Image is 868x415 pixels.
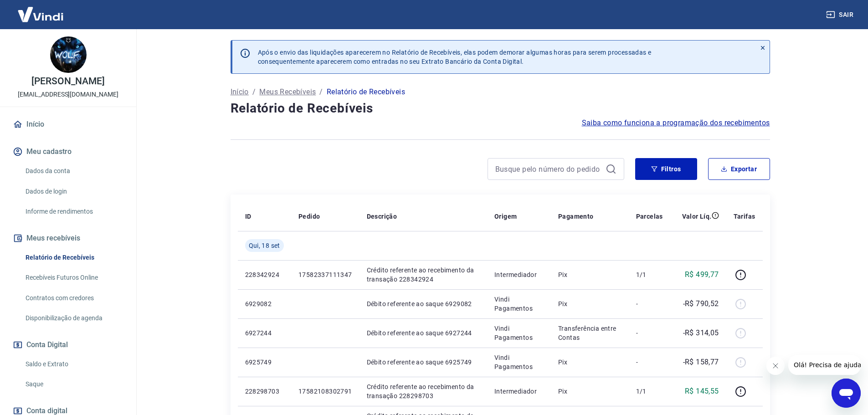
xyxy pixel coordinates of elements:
p: Vindi Pagamentos [494,353,544,371]
p: Origem [494,212,517,221]
p: Relatório de Recebíveis [327,87,405,97]
p: ID [245,212,252,221]
p: Vindi Pagamentos [494,324,544,342]
p: 6929082 [245,299,284,308]
p: 17582108302791 [298,387,352,396]
p: / [252,87,256,97]
p: Valor Líq. [682,212,712,221]
p: Débito referente ao saque 6929082 [367,299,480,308]
a: Início [231,87,249,97]
p: - [636,328,663,338]
iframe: Fechar mensagem [766,357,785,375]
p: Pix [558,387,621,396]
button: Meus recebíveis [11,228,125,248]
p: - [636,358,663,367]
p: - [636,299,663,308]
p: Intermediador [494,270,544,279]
a: Dados da conta [22,162,125,180]
p: 1/1 [636,387,663,396]
img: Vindi [11,0,70,28]
a: Disponibilização de agenda [22,309,125,328]
p: [EMAIL_ADDRESS][DOMAIN_NAME] [18,90,118,99]
p: Crédito referente ao recebimento da transação 228298703 [367,382,480,400]
a: Dados de login [22,182,125,201]
p: 228342924 [245,270,284,279]
button: Conta Digital [11,335,125,355]
p: Vindi Pagamentos [494,295,544,313]
iframe: Mensagem da empresa [788,355,861,375]
h4: Relatório de Recebíveis [231,99,770,118]
p: Crédito referente ao recebimento da transação 228342924 [367,266,480,284]
a: Saldo e Extrato [22,355,125,374]
p: -R$ 158,77 [683,357,719,368]
p: -R$ 790,52 [683,298,719,309]
p: Transferência entre Contas [558,324,621,342]
p: Intermediador [494,387,544,396]
p: Parcelas [636,212,663,221]
p: R$ 499,77 [685,269,719,280]
iframe: Botão para abrir a janela de mensagens [832,379,861,408]
p: Pagamento [558,212,594,221]
button: Exportar [708,158,770,180]
img: ede0af80-2e73-48d3-bf7f-3b27aaefe703.jpeg [50,36,87,73]
a: Saque [22,375,125,394]
button: Filtros [635,158,697,180]
button: Sair [824,6,857,23]
p: Após o envio das liquidações aparecerem no Relatório de Recebíveis, elas podem demorar algumas ho... [258,48,652,66]
p: / [319,87,323,97]
a: Saiba como funciona a programação dos recebimentos [582,118,770,128]
a: Informe de rendimentos [22,202,125,221]
p: Pedido [298,212,320,221]
p: 228298703 [245,387,284,396]
span: Olá! Precisa de ajuda? [5,6,77,14]
p: Descrição [367,212,397,221]
a: Contratos com credores [22,289,125,307]
p: 6927244 [245,328,284,338]
p: [PERSON_NAME] [31,77,104,86]
p: 17582337111347 [298,270,352,279]
p: Débito referente ao saque 6927244 [367,328,480,338]
span: Qui, 18 set [249,241,280,250]
p: Pix [558,299,621,308]
p: -R$ 314,05 [683,328,719,338]
a: Recebíveis Futuros Online [22,268,125,287]
button: Meu cadastro [11,142,125,162]
a: Meus Recebíveis [259,87,316,97]
a: Início [11,114,125,134]
p: R$ 145,55 [685,386,719,397]
p: Pix [558,358,621,367]
p: 6925749 [245,358,284,367]
p: Tarifas [734,212,755,221]
p: 1/1 [636,270,663,279]
input: Busque pelo número do pedido [495,162,602,176]
p: Pix [558,270,621,279]
a: Relatório de Recebíveis [22,248,125,267]
p: Débito referente ao saque 6925749 [367,358,480,367]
